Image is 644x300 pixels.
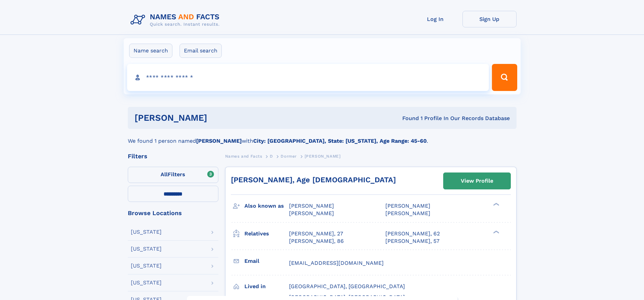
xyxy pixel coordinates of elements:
[408,11,462,27] a: Log In
[492,202,500,207] div: ❯
[128,210,218,216] div: Browse Locations
[128,129,517,145] div: We found 1 person named with .
[492,64,517,91] button: Search Button
[253,138,427,144] b: City: [GEOGRAPHIC_DATA], State: [US_STATE], Age Range: 45-60
[244,281,289,292] h3: Lived in
[180,44,222,58] label: Email search
[289,260,384,266] span: [EMAIL_ADDRESS][DOMAIN_NAME]
[128,167,218,183] label: Filters
[289,283,405,290] span: [GEOGRAPHIC_DATA], [GEOGRAPHIC_DATA]
[129,44,172,58] label: Name search
[225,152,262,160] a: Names and Facts
[289,210,334,216] span: [PERSON_NAME]
[385,210,430,216] span: [PERSON_NAME]
[385,203,430,209] span: [PERSON_NAME]
[128,11,225,29] img: Logo Names and Facts
[289,230,343,237] a: [PERSON_NAME], 27
[492,230,500,234] div: ❯
[385,237,439,245] a: [PERSON_NAME], 57
[462,11,517,27] a: Sign Up
[128,153,218,159] div: Filters
[385,230,440,237] a: [PERSON_NAME], 62
[244,228,289,239] h3: Relatives
[270,154,273,159] span: D
[196,138,242,144] b: [PERSON_NAME]
[305,154,341,159] span: [PERSON_NAME]
[135,114,305,122] h1: [PERSON_NAME]
[131,246,162,252] div: [US_STATE]
[461,173,493,189] div: View Profile
[270,152,273,160] a: D
[161,171,168,178] span: All
[305,115,510,122] div: Found 1 Profile In Our Records Database
[244,200,289,212] h3: Also known as
[231,176,396,184] a: [PERSON_NAME], Age [DEMOGRAPHIC_DATA]
[289,203,334,209] span: [PERSON_NAME]
[131,263,162,269] div: [US_STATE]
[131,229,162,235] div: [US_STATE]
[281,154,297,159] span: Dormer
[281,152,297,160] a: Dormer
[244,255,289,267] h3: Email
[127,64,489,91] input: search input
[444,173,510,189] a: View Profile
[289,237,344,245] a: [PERSON_NAME], 86
[131,280,162,285] div: [US_STATE]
